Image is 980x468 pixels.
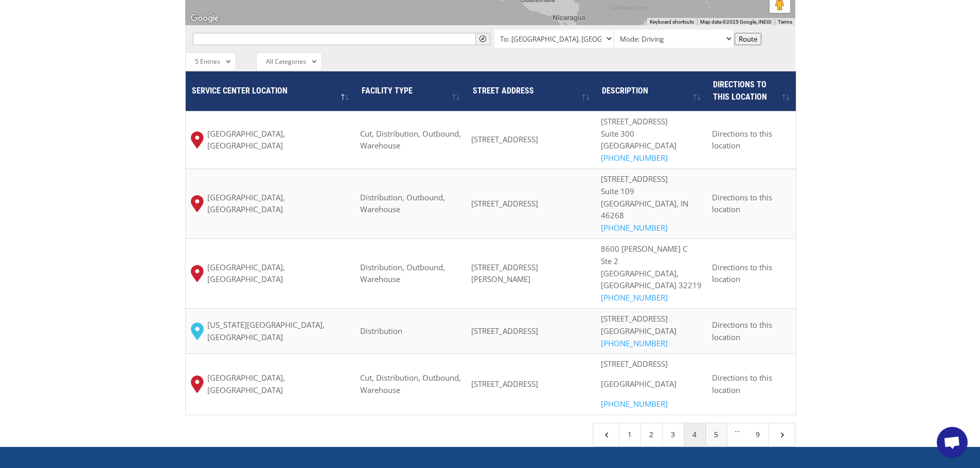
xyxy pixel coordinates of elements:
span: Distribution, Outbound, Warehouse [360,192,445,215]
span: Facility Type [362,86,413,96]
span: [US_STATE][GEOGRAPHIC_DATA], [GEOGRAPHIC_DATA] [207,319,350,344]
a: 3 [663,423,684,446]
img: xgs-icon-map-pin-red.svg [191,132,204,148]
span: [GEOGRAPHIC_DATA], [GEOGRAPHIC_DATA] [207,261,350,286]
span: Directions to this location [712,128,772,151]
span: Cut, Distribution, Outbound, Warehouse [360,128,461,151]
span: [STREET_ADDRESS] [471,198,538,209]
span: All Categories [266,57,306,66]
p: [STREET_ADDRESS] [601,358,702,378]
span: Description [602,86,648,96]
button: Route [735,33,761,45]
span: [STREET_ADDRESS] [471,134,538,144]
a: [PHONE_NUMBER] [601,153,668,163]
span: Directions to this location [712,262,772,285]
span:  [479,35,486,42]
span: [GEOGRAPHIC_DATA], [GEOGRAPHIC_DATA] [207,372,350,397]
span: Directions to this location [712,192,772,215]
img: xgs-icon-map-pin-red.svg [191,195,204,212]
span: [STREET_ADDRESS] [601,313,668,324]
img: xgs-icon-map-pin-red.svg [191,265,204,282]
span: 5 Entries [195,57,220,66]
span: Ste 2 [601,256,618,266]
span: [GEOGRAPHIC_DATA], [GEOGRAPHIC_DATA] [207,192,350,216]
p: [GEOGRAPHIC_DATA] [601,378,702,398]
a: Open this area in Google Maps (opens a new window) [188,12,222,25]
span: [GEOGRAPHIC_DATA], IN 46268 [601,198,688,221]
span: Directions to this location [713,80,767,102]
th: Directions to this location: activate to sort column ascending [707,71,796,111]
span: Suite 109 [601,186,634,196]
a: 9 [747,423,769,446]
span: Street Address [473,86,534,96]
span: Map data ©2025 Google, INEGI [700,19,772,25]
a: [PHONE_NUMBER] [601,399,668,409]
span: Distribution, Outbound, Warehouse [360,262,445,285]
span: … [727,423,747,446]
a: 1 [619,423,641,446]
a: 2 [641,423,663,446]
span: 4 [602,430,611,439]
span: Suite 300 [601,128,634,139]
img: Google [188,12,222,25]
th: Description : activate to sort column ascending [596,71,707,111]
span: [STREET_ADDRESS] [471,379,538,389]
span: [GEOGRAPHIC_DATA], [GEOGRAPHIC_DATA] 32219 [601,268,702,291]
span: [STREET_ADDRESS] [601,174,668,184]
span: Directions to this location [712,372,772,395]
a: [PHONE_NUMBER] [601,292,668,303]
img: XGS_Icon_Map_Pin_Aqua.png [191,323,204,340]
a: Terms [778,19,792,25]
span: [GEOGRAPHIC_DATA] [601,140,676,151]
th: Facility Type : activate to sort column ascending [355,71,466,111]
span: [GEOGRAPHIC_DATA], [GEOGRAPHIC_DATA] [207,128,350,153]
a: 4 [684,423,706,446]
img: xgs-icon-map-pin-red.svg [191,376,204,392]
span: [GEOGRAPHIC_DATA] [601,326,676,336]
span: Cut, Distribution, Outbound, Warehouse [360,372,461,395]
a: 5 [706,423,727,446]
th: Street Address: activate to sort column ascending [466,71,596,111]
a: Open chat [937,427,968,458]
button: Keyboard shortcuts [650,18,694,26]
span: 5 [777,430,787,439]
th: Service center location : activate to sort column descending [186,71,355,111]
span: Distribution [360,326,402,336]
span: [STREET_ADDRESS] [471,326,538,336]
a: [PHONE_NUMBER] [601,222,668,233]
span: [STREET_ADDRESS] [601,116,668,126]
span: [STREET_ADDRESS][PERSON_NAME] [471,262,538,285]
span: 8600 [PERSON_NAME] C [601,244,687,254]
span: Directions to this location [712,320,772,342]
span: Service center location [192,86,288,96]
button:  [475,33,490,45]
a: [PHONE_NUMBER] [601,338,668,348]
